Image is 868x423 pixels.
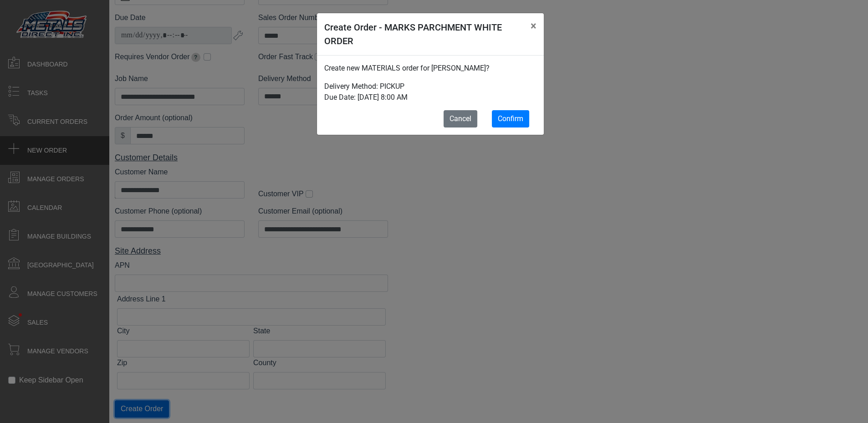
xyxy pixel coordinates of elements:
p: Create new MATERIALS order for [PERSON_NAME]? [324,63,536,74]
button: Cancel [444,110,477,127]
button: Close [523,13,544,39]
h5: Create Order - MARKS PARCHMENT WHITE ORDER [324,20,523,48]
p: Delivery Method: PICKUP Due Date: [DATE] 8:00 AM [324,81,536,103]
button: Confirm [492,110,529,127]
span: Confirm [498,114,523,123]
